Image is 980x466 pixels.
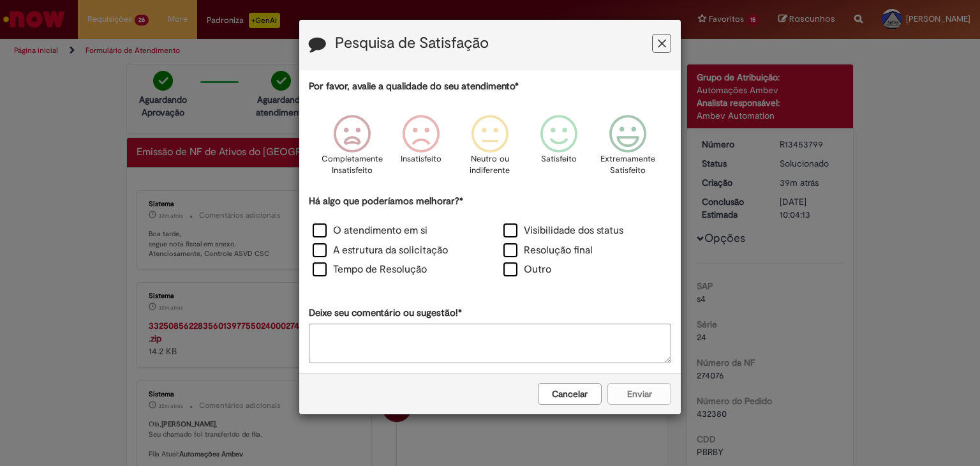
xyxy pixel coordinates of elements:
div: Completamente Insatisfeito [319,105,384,193]
label: Deixe seu comentário ou sugestão!* [309,306,462,320]
div: Satisfeito [526,105,591,193]
label: Tempo de Resolução [313,262,427,277]
button: Cancelar [538,383,602,405]
p: Insatisfeito [401,153,442,165]
div: Extremamente Satisfeito [595,105,660,193]
div: Neutro ou indiferente [457,105,523,193]
p: Neutro ou indiferente [467,153,513,177]
label: Resolução final [503,243,593,258]
label: Outro [503,262,551,277]
p: Extremamente Satisfeito [600,153,655,177]
label: Pesquisa de Satisfação [335,35,489,52]
label: A estrutura da solicitação [313,243,448,258]
p: Completamente Insatisfeito [322,153,383,177]
label: Visibilidade dos status [503,223,623,238]
p: Satisfeito [541,153,577,165]
label: O atendimento em si [313,223,427,238]
label: Por favor, avalie a qualidade do seu atendimento* [309,80,519,93]
div: Insatisfeito [389,105,454,193]
div: Há algo que poderíamos melhorar?* [309,195,671,281]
